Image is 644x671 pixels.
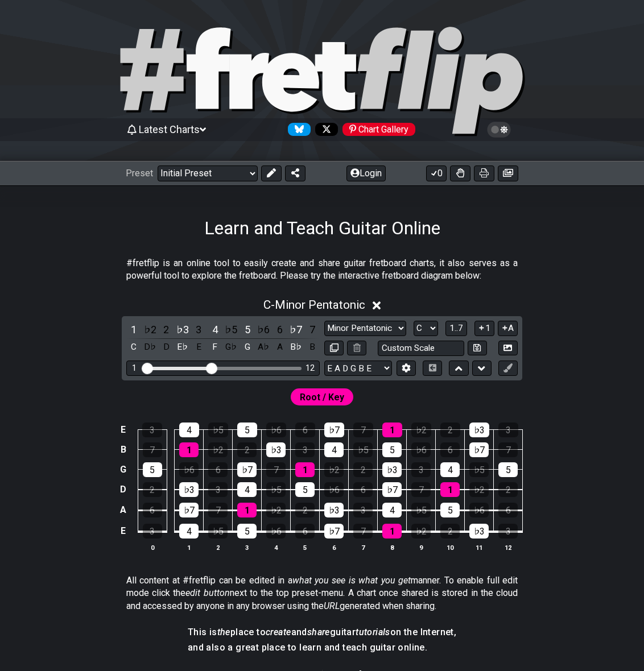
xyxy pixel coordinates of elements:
button: 0 [426,165,447,181]
span: Preset [126,168,153,179]
div: 3 [411,462,431,477]
div: Visible fret range [126,361,320,376]
div: 5 [237,423,257,437]
div: 3 [208,482,228,497]
button: Copy [324,341,344,356]
a: Follow #fretflip at X [311,123,338,136]
td: B [117,440,130,459]
button: Edit Tuning [397,361,416,376]
button: Toggle horizontal chord view [423,361,442,376]
div: ♭7 [179,503,199,517]
div: ♭3 [382,462,402,477]
em: create [266,627,291,637]
div: 1 [440,482,460,497]
div: ♭3 [179,482,199,497]
button: Delete [347,341,366,356]
div: toggle pitch class [256,339,271,355]
div: 7 [266,462,286,477]
div: ♭6 [266,423,286,437]
div: toggle scale degree [240,322,255,337]
div: ♭6 [469,503,489,517]
div: 7 [353,423,373,437]
div: ♭7 [469,442,489,457]
div: toggle pitch class [208,339,222,355]
div: 2 [353,462,373,477]
div: ♭7 [324,423,344,437]
div: ♭6 [324,482,344,497]
div: ♭5 [411,503,431,517]
div: ♭6 [179,462,199,477]
em: tutorials [356,627,390,637]
td: G [117,459,130,479]
h4: This is place to and guitar on the Internet, [188,626,456,639]
th: 8 [378,541,407,553]
div: 2 [143,482,162,497]
div: 2 [440,524,460,539]
p: All content at #fretflip can be edited in a manner. To enable full edit mode click the next to th... [126,574,518,612]
div: 3 [498,524,518,539]
div: ♭7 [382,482,402,497]
button: Move down [472,361,492,376]
div: toggle scale degree [126,322,141,337]
div: ♭2 [411,524,431,539]
th: 10 [436,541,465,553]
div: 6 [295,524,315,539]
div: 7 [353,524,373,539]
div: 7 [143,442,162,457]
button: 1 [474,321,494,336]
button: Toggle Dexterity for all fretkits [450,165,470,181]
div: ♭2 [324,462,344,477]
span: 1..7 [449,323,463,333]
th: 4 [262,541,291,553]
div: 5 [382,442,402,457]
p: #fretflip is an online tool to easily create and share guitar fretboard charts, it also serves as... [126,257,518,283]
div: toggle pitch class [175,339,190,355]
div: 6 [295,423,315,437]
button: Move up [449,361,468,376]
em: edit button [185,587,229,598]
div: 1 [382,423,402,437]
div: toggle pitch class [159,339,174,355]
button: Login [346,165,386,181]
div: 3 [295,442,315,457]
div: 6 [143,503,162,517]
div: ♭5 [266,482,286,497]
button: Create image [498,165,518,181]
span: First enable full edit mode to edit [300,389,344,405]
div: 2 [237,442,257,457]
div: 7 [208,503,228,517]
div: 5 [440,503,460,517]
em: the [217,627,230,637]
div: 1 [295,462,315,477]
div: 5 [295,482,315,497]
div: toggle pitch class [126,339,141,355]
div: ♭5 [353,442,373,457]
th: 2 [204,541,233,553]
th: 5 [291,541,320,553]
button: Share Preset [285,165,306,181]
div: 4 [324,442,344,457]
div: 1 [237,503,257,517]
div: ♭5 [208,524,228,539]
div: 7 [411,482,431,497]
div: toggle scale degree [175,322,190,337]
div: toggle pitch class [143,339,158,355]
span: Latest Charts [139,123,200,135]
div: 2 [295,503,315,517]
div: 1 [132,363,137,373]
div: 1 [382,524,402,539]
button: A [498,321,518,336]
select: Tuning [324,361,392,376]
div: toggle scale degree [224,322,238,337]
td: E [117,520,130,542]
div: ♭3 [469,524,489,539]
div: 7 [498,442,518,457]
div: 3 [353,503,373,517]
div: 12 [306,363,315,373]
div: 1 [179,442,199,457]
div: ♭2 [266,503,286,517]
div: ♭6 [411,442,431,457]
td: E [117,420,130,440]
div: ♭7 [237,462,257,477]
th: 3 [233,541,262,553]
